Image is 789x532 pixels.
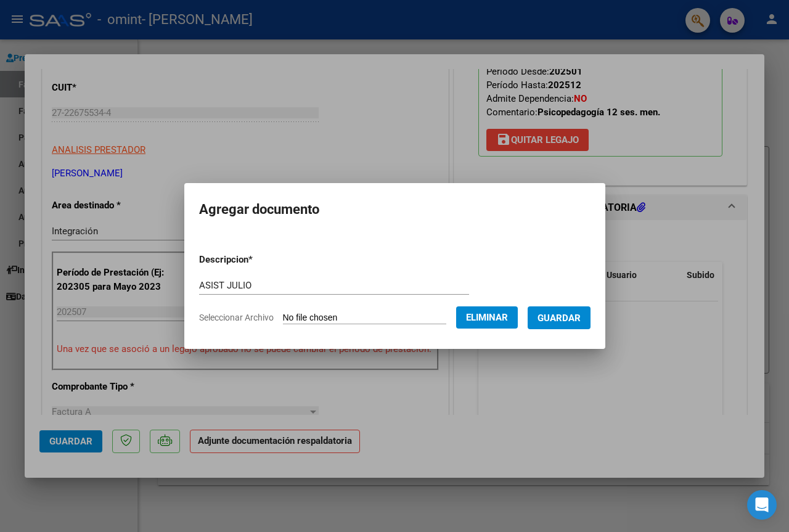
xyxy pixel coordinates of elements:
[528,306,591,329] button: Guardar
[538,313,581,324] span: Guardar
[747,490,777,520] div: Open Intercom Messenger
[199,253,317,267] p: Descripcion
[199,313,274,322] span: Seleccionar Archivo
[456,306,518,329] button: Eliminar
[199,198,591,221] h2: Agregar documento
[466,312,508,323] span: Eliminar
